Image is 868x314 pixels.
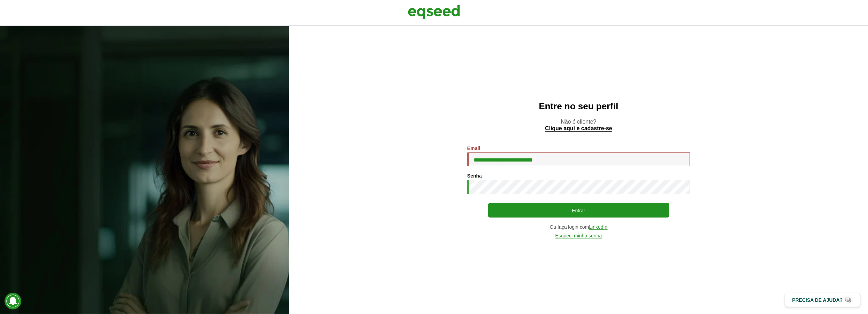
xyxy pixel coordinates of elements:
p: Não é cliente? [303,118,854,132]
a: Esqueci minha senha [555,233,602,238]
label: Senha [467,173,482,178]
label: Email [467,146,480,151]
a: Clique aqui e cadastre-se [545,126,612,132]
a: LinkedIn [589,225,608,230]
img: EqSeed Logo [408,3,460,21]
h2: Entre no seu perfil [303,101,854,111]
div: Ou faça login com [467,225,690,230]
button: Entrar [488,203,669,218]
